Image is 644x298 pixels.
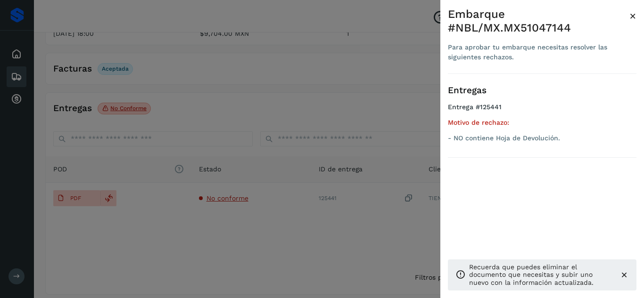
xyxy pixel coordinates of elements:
div: Embarque #NBL/MX.MX51047144 [448,8,629,35]
div: Para aprobar tu embarque necesitas resolver las siguientes rechazos. [448,42,629,62]
h3: Entregas [448,85,636,96]
h5: Motivo de rechazo: [448,119,636,127]
p: - NO contiene Hoja de Devolución. [448,134,636,142]
h4: Entrega #125441 [448,103,636,119]
p: Recuerda que puedes eliminar el documento que necesitas y subir uno nuevo con la información actu... [469,263,612,287]
span: × [629,9,636,23]
button: Close [629,8,636,24]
